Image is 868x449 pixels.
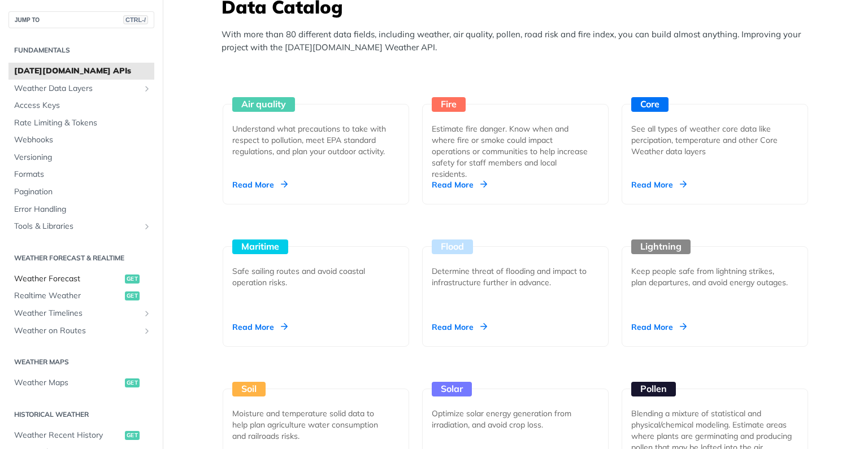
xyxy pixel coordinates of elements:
[8,287,154,304] a: Realtime Weatherget
[8,80,154,97] a: Weather Data LayersShow subpages for Weather Data Layers
[631,97,669,112] div: Core
[142,84,151,93] button: Show subpages for Weather Data Layers
[418,204,613,347] a: Flood Determine threat of flooding and impact to infrastructure further in advance. Read More
[142,222,151,231] button: Show subpages for Tools & Libraries
[125,378,140,387] span: get
[631,382,676,396] div: Pollen
[8,11,154,28] button: JUMP TOCTRL-/
[8,374,154,391] a: Weather Mapsget
[8,45,154,55] h2: Fundamentals
[125,431,140,440] span: get
[432,239,473,254] div: Flood
[617,62,813,204] a: Core See all types of weather core data like percipation, temperature and other Core Weather data...
[8,322,154,339] a: Weather on RoutesShow subpages for Weather on Routes
[8,149,154,166] a: Versioning
[432,382,472,396] div: Solar
[232,382,266,396] div: Soil
[432,97,466,112] div: Fire
[14,186,151,198] span: Pagination
[142,309,151,318] button: Show subpages for Weather Timelines
[14,325,140,337] span: Weather on Routes
[8,409,154,420] h2: Historical Weather
[631,123,789,157] div: See all types of weather core data like percipation, temperature and other Core Weather data layers
[125,274,140,284] span: get
[232,321,288,333] div: Read More
[14,134,151,146] span: Webhooks
[8,132,154,149] a: Webhooks
[8,115,154,132] a: Rate Limiting & Tokens
[14,273,122,285] span: Weather Forecast
[432,123,590,180] div: Estimate fire danger. Know when and where fire or smoke could impact operations or communities to...
[125,291,140,300] span: get
[14,204,151,215] span: Error Handling
[8,184,154,200] a: Pagination
[14,152,151,163] span: Versioning
[617,204,813,347] a: Lightning Keep people safe from lightning strikes, plan departures, and avoid energy outages. Rea...
[218,204,414,347] a: Maritime Safe sailing routes and avoid coastal operation risks. Read More
[232,239,288,254] div: Maritime
[8,357,154,367] h2: Weather Maps
[232,408,390,442] div: Moisture and temperature solid data to help plan agriculture water consumption and railroads risks.
[14,377,122,389] span: Weather Maps
[432,408,590,430] div: Optimize solar energy generation from irradiation, and avoid crop loss.
[14,308,140,319] span: Weather Timelines
[8,253,154,263] h2: Weather Forecast & realtime
[8,427,154,444] a: Weather Recent Historyget
[432,265,590,288] div: Determine threat of flooding and impact to infrastructure further in advance.
[8,271,154,287] a: Weather Forecastget
[8,166,154,183] a: Formats
[631,265,789,288] div: Keep people safe from lightning strikes, plan departures, and avoid energy outages.
[432,321,487,333] div: Read More
[631,239,691,254] div: Lightning
[8,305,154,322] a: Weather TimelinesShow subpages for Weather Timelines
[8,201,154,218] a: Error Handling
[142,326,151,335] button: Show subpages for Weather on Routes
[8,63,154,80] a: [DATE][DOMAIN_NAME] APIs
[14,169,151,180] span: Formats
[8,97,154,114] a: Access Keys
[232,265,390,288] div: Safe sailing routes and avoid coastal operation risks.
[232,97,295,112] div: Air quality
[232,179,288,190] div: Read More
[14,430,122,441] span: Weather Recent History
[14,290,122,302] span: Realtime Weather
[14,117,151,129] span: Rate Limiting & Tokens
[14,100,151,111] span: Access Keys
[14,66,151,77] span: [DATE][DOMAIN_NAME] APIs
[14,221,140,232] span: Tools & Libraries
[218,62,414,204] a: Air quality Understand what precautions to take with respect to pollution, meet EPA standard regu...
[123,15,148,24] span: CTRL-/
[14,83,140,94] span: Weather Data Layers
[631,321,687,333] div: Read More
[8,218,154,235] a: Tools & LibrariesShow subpages for Tools & Libraries
[232,123,390,157] div: Understand what precautions to take with respect to pollution, meet EPA standard regulations, and...
[432,179,487,190] div: Read More
[631,179,687,190] div: Read More
[418,62,613,204] a: Fire Estimate fire danger. Know when and where fire or smoke could impact operations or communiti...
[222,28,815,54] p: With more than 80 different data fields, including weather, air quality, pollen, road risk and fi...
